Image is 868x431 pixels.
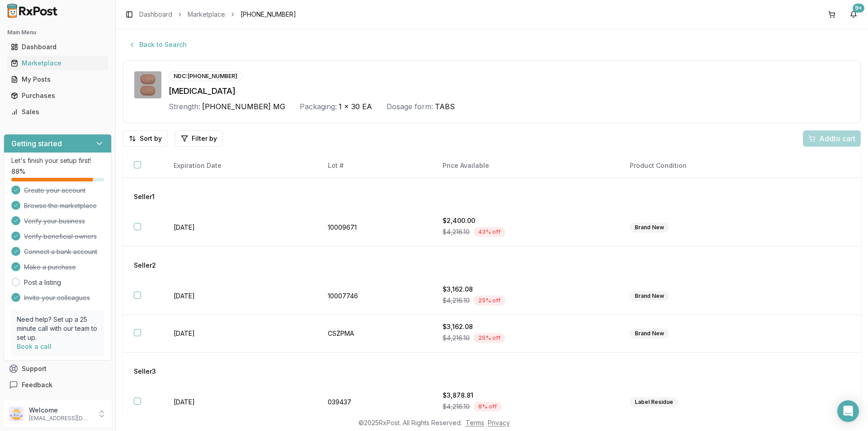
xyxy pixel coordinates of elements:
[11,75,104,84] div: My Posts
[11,91,104,100] div: Purchases
[163,154,317,178] th: Expiration Date
[837,400,859,422] div: Open Intercom Messenger
[317,384,432,421] td: 039437
[387,101,433,112] div: Dosage form:
[853,4,864,13] div: 9+
[435,101,455,112] span: TABS
[317,278,432,315] td: 10007746
[163,209,317,246] td: [DATE]
[300,101,337,112] div: Packaging:
[9,407,24,421] img: User avatar
[11,59,104,68] div: Marketplace
[24,201,97,210] span: Browse the marketplace
[139,10,172,19] a: Dashboard
[4,4,61,18] img: RxPost Logo
[139,10,296,19] nav: breadcrumb
[619,154,793,178] th: Product Condition
[443,402,470,411] span: $4,216.10
[123,37,192,53] button: Back to Search
[443,391,608,400] div: $3,878.81
[175,130,223,147] button: Filter by
[432,154,619,178] th: Price Available
[188,10,225,19] a: Marketplace
[202,101,285,112] span: [PHONE_NUMBER] MG
[24,217,85,226] span: Verify your business
[7,39,108,55] a: Dashboard
[443,285,608,294] div: $3,162.08
[24,186,85,195] span: Create your account
[24,247,97,256] span: Connect a bank account
[473,296,505,306] div: 25 % off
[134,192,155,201] span: Seller 1
[140,134,162,143] span: Sort by
[163,315,317,352] td: [DATE]
[7,71,108,88] a: My Posts
[24,263,76,272] span: Make a purchase
[11,167,25,176] span: 88 %
[473,227,505,237] div: 43 % off
[11,42,104,51] div: Dashboard
[22,380,52,389] span: Feedback
[123,130,168,147] button: Sort by
[443,227,470,236] span: $4,216.10
[163,384,317,421] td: [DATE]
[630,291,669,301] div: Brand New
[7,88,108,104] a: Purchases
[169,101,200,112] div: Strength:
[443,322,608,331] div: $3,162.08
[11,107,104,116] div: Sales
[473,402,502,412] div: 8 % off
[4,56,112,70] button: Marketplace
[24,278,61,287] a: Post a listing
[4,40,112,54] button: Dashboard
[317,209,432,246] td: 10009671
[163,278,317,315] td: [DATE]
[443,216,608,225] div: $2,400.00
[29,406,92,415] p: Welcome
[317,154,432,178] th: Lot #
[192,134,217,143] span: Filter by
[846,7,861,22] button: 9+
[7,55,108,71] a: Marketplace
[4,105,112,119] button: Sales
[4,88,112,103] button: Purchases
[4,72,112,87] button: My Posts
[24,232,97,241] span: Verify beneficial owners
[7,104,108,120] a: Sales
[4,377,112,393] button: Feedback
[17,315,99,342] p: Need help? Set up a 25 minute call with our team to set up.
[134,261,156,270] span: Seller 2
[630,397,678,407] div: Label Residue
[241,10,296,19] span: [PHONE_NUMBER]
[630,329,669,338] div: Brand New
[443,334,470,343] span: $4,216.10
[7,29,108,36] h2: Main Menu
[134,367,156,376] span: Seller 3
[488,419,510,426] a: Privacy
[4,361,112,377] button: Support
[11,156,104,165] p: Let's finish your setup first!
[317,315,432,352] td: CSZPMA
[134,71,161,98] img: Biktarvy 50-200-25 MG TABS
[11,138,62,149] h3: Getting started
[169,71,242,81] div: NDC: [PHONE_NUMBER]
[29,415,92,422] p: [EMAIL_ADDRESS][DOMAIN_NAME]
[443,296,470,305] span: $4,216.10
[24,293,90,302] span: Invite your colleagues
[630,222,669,232] div: Brand New
[466,419,484,426] a: Terms
[169,85,849,97] div: [MEDICAL_DATA]
[473,333,505,343] div: 25 % off
[17,343,52,350] a: Book a call
[339,101,372,112] span: 1 x 30 EA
